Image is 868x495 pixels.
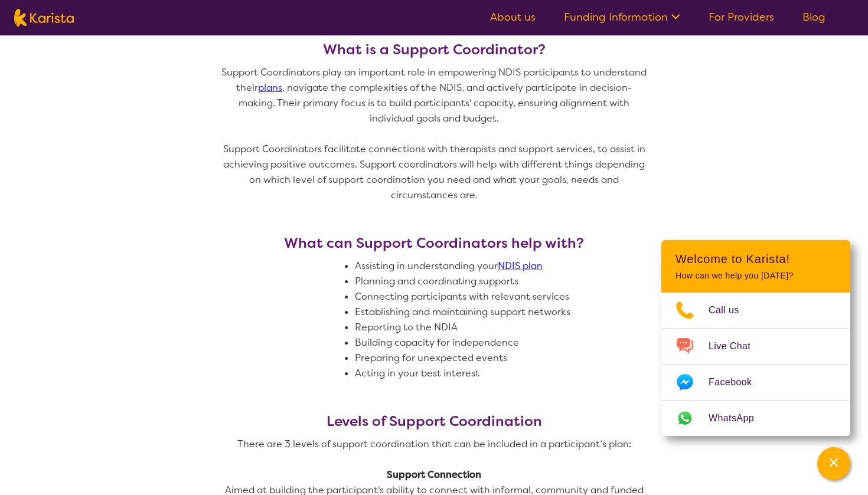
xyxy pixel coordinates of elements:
p: How can we help you [DATE]? [676,271,836,281]
a: About us [490,10,536,24]
ul: Choose channel [661,293,850,436]
a: NDIS plan [498,260,543,272]
a: Funding Information [564,10,680,24]
strong: Support Connection [387,468,481,481]
button: Channel Menu [817,447,850,480]
a: plans [258,81,282,94]
li: Planning and coordinating supports [355,274,655,289]
span: WhatsApp [709,409,768,427]
h3: Levels of Support Coordination [221,413,647,430]
span: Live Chat [709,337,765,355]
li: Assisting in understanding your [355,258,655,274]
a: For Providers [709,10,774,24]
p: Support Coordinators play an important role in empowering NDIS participants to understand their ,... [221,65,647,126]
li: Preparing for unexpected events [355,350,655,366]
p: There are 3 levels of support coordination that can be included in a participant’s plan: [221,437,647,452]
li: Acting in your best interest [355,366,655,381]
li: Building capacity for independence [355,335,655,350]
a: Blog [802,10,825,24]
li: Connecting participants with relevant services [355,289,655,304]
a: Web link opens in a new tab. [661,401,850,436]
p: Support Coordinators facilitate connections with therapists and support services, to assist in ac... [221,142,647,203]
span: Call us [709,301,753,319]
h3: What is a Support Coordinator? [221,41,647,58]
li: Establishing and maintaining support networks [355,304,655,320]
img: Karista logo [14,9,74,27]
h2: Welcome to Karista! [676,252,836,266]
h3: What can Support Coordinators help with? [284,235,584,251]
li: Reporting to the NDIA [355,320,655,335]
div: Channel Menu [661,240,850,436]
span: Facebook [709,373,766,391]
